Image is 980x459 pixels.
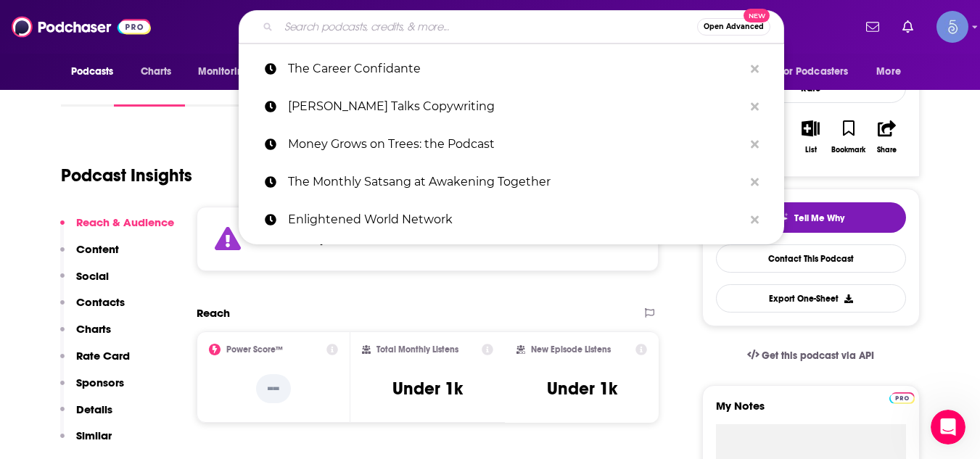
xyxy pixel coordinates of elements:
a: Charts [131,58,181,86]
div: Share [877,146,897,154]
p: Contacts [76,295,125,309]
div: List [805,146,817,154]
h2: Power Score™ [226,344,283,355]
button: Bookmark [830,111,868,163]
a: About [61,73,94,107]
p: Charts [76,322,111,336]
a: Pro website [889,390,915,404]
p: Neville Medhora Talks Copywriting [288,88,744,125]
p: Rate Card [76,349,130,363]
p: The Monthly Satsang at Awakening Together [288,163,744,201]
p: -- [256,374,291,403]
span: Podcasts [71,62,114,82]
span: Monitoring [198,62,250,82]
a: The Career Confidante [239,50,784,88]
button: Charts [60,322,111,349]
span: Charts [141,62,172,82]
a: Get this podcast via API [736,338,886,373]
button: Rate Card [60,349,130,376]
section: Click to expand status details [197,207,659,271]
button: Share [868,111,905,163]
a: Episodes365 [205,73,277,107]
a: Enlightened World Network [239,201,784,239]
img: Podchaser Pro [889,392,915,404]
p: Similar [76,429,112,442]
button: open menu [866,58,919,86]
h1: Podcast Insights [61,165,192,186]
p: Enlightened World Network [288,201,744,239]
button: List [791,111,829,163]
div: Bookmark [831,146,865,154]
h2: New Episode Listens [531,344,611,355]
p: Sponsors [76,376,124,389]
img: User Profile [936,11,968,43]
button: Content [60,242,119,269]
a: Contact This Podcast [716,244,906,273]
button: Reach & Audience [60,215,174,242]
button: Open AdvancedNew [697,18,770,36]
button: Details [60,402,112,429]
iframe: Intercom live chat [931,410,965,444]
h3: Under 1k [547,378,617,400]
a: The Monthly Satsang at Awakening Together [239,163,784,201]
span: Tell Me Why [794,212,844,224]
p: Reach & Audience [76,215,174,229]
a: Show notifications dropdown [860,15,885,39]
span: New [744,9,770,22]
a: Money Grows on Trees: the Podcast [239,125,784,163]
button: Similar [60,429,112,455]
p: Content [76,242,119,256]
button: open menu [770,58,870,86]
div: Search podcasts, credits, & more... [239,10,784,44]
img: Podchaser - Follow, Share and Rate Podcasts [12,13,151,41]
p: The Career Confidante [288,50,744,88]
p: Social [76,269,109,283]
label: My Notes [716,399,906,424]
span: Get this podcast via API [762,350,874,362]
button: open menu [188,58,268,86]
span: Open Advanced [704,23,764,30]
input: Search podcasts, credits, & more... [279,15,697,38]
button: Contacts [60,295,125,322]
button: Export One-Sheet [716,284,906,313]
button: open menu [61,58,133,86]
a: Show notifications dropdown [897,15,919,39]
button: Social [60,269,109,296]
span: For Podcasters [779,62,849,82]
span: More [876,62,901,82]
button: Sponsors [60,376,124,402]
h2: Total Monthly Listens [376,344,458,355]
a: [PERSON_NAME] Talks Copywriting [239,88,784,125]
p: Details [76,402,112,416]
h2: Reach [197,306,230,320]
button: Show profile menu [936,11,968,43]
a: InsightsPodchaser Pro [114,73,186,107]
button: tell me why sparkleTell Me Why [716,202,906,233]
h3: Under 1k [392,378,463,400]
p: Money Grows on Trees: the Podcast [288,125,744,163]
span: Logged in as Spiral5-G1 [936,11,968,43]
